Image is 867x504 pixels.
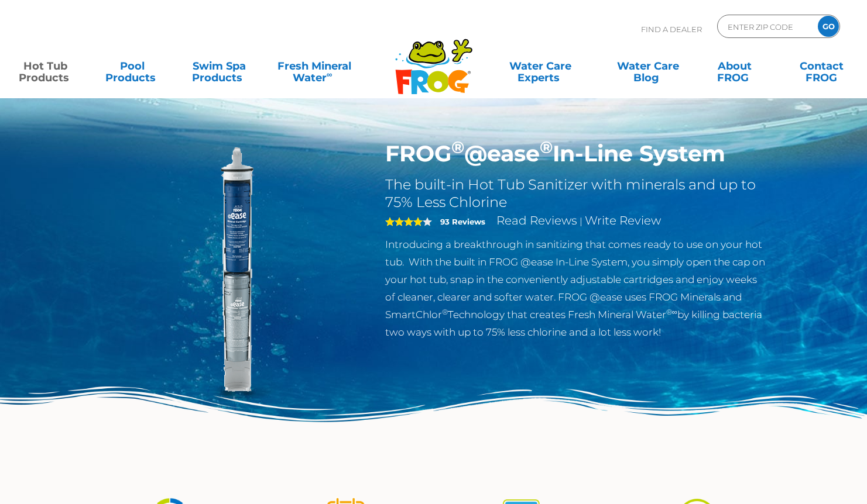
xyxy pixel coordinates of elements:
strong: 93 Reviews [440,217,485,226]
a: Water CareExperts [485,54,595,78]
h1: FROG @ease In-Line System [385,140,767,167]
sup: ® [451,137,464,157]
p: Find A Dealer [641,15,702,44]
sup: ® [540,137,553,157]
sup: ®∞ [666,308,677,316]
span: 4 [385,217,423,226]
a: Fresh MineralWater∞ [272,54,357,78]
p: Introducing a breakthrough in sanitizing that comes ready to use on your hot tub. With the built ... [385,236,767,341]
a: ContactFROG [788,54,855,78]
img: Frog Products Logo [389,23,479,95]
input: GO [818,16,839,37]
a: Water CareBlog [614,54,681,78]
a: PoolProducts [98,54,166,78]
input: Zip Code Form [727,18,806,35]
a: AboutFROG [701,54,768,78]
a: Swim SpaProducts [185,54,252,78]
sup: ® [442,308,448,316]
span: | [580,216,582,227]
a: Write Review [585,213,661,227]
sup: ∞ [327,70,333,79]
img: inline-system.png [100,140,368,408]
a: Hot TubProducts [12,54,79,78]
a: Read Reviews [496,213,577,227]
h2: The built-in Hot Tub Sanitizer with minerals and up to 75% Less Chlorine [385,176,767,211]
